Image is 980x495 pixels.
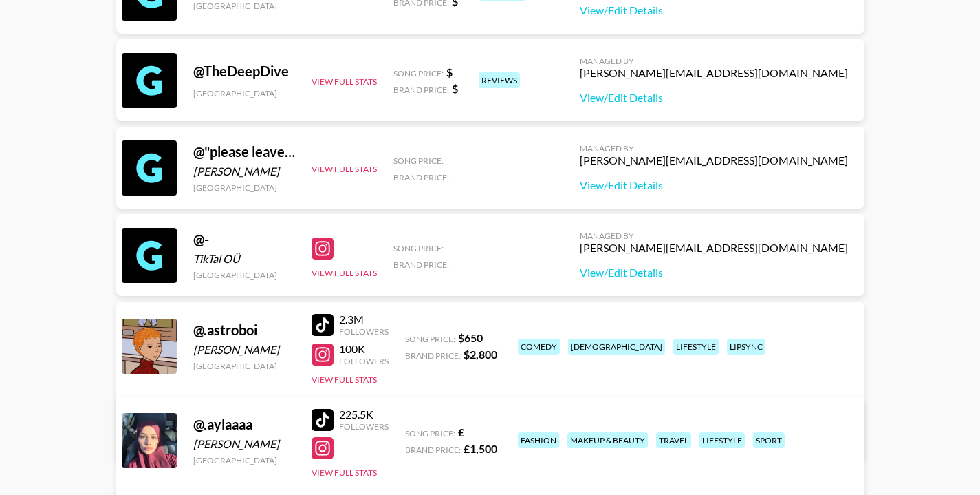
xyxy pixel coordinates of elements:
[193,165,295,178] div: [PERSON_NAME]
[393,260,449,270] span: Brand Price:
[458,425,464,439] strong: £
[193,182,295,193] div: [GEOGRAPHIC_DATA]
[339,408,389,421] div: 225.5K
[193,437,295,451] div: [PERSON_NAME]
[312,164,377,174] button: View Full Stats
[580,266,848,280] a: View/Edit Details
[446,65,453,78] strong: $
[312,76,377,87] button: View Full Stats
[656,432,691,448] div: travel
[193,322,295,339] div: @ .astroboi
[673,339,719,355] div: lifestyle
[339,421,389,432] div: Followers
[193,1,295,11] div: [GEOGRAPHIC_DATA]
[580,56,848,66] div: Managed By
[699,432,745,448] div: lifestyle
[193,416,295,433] div: @ .aylaaaa
[727,339,765,355] div: lipsync
[580,231,848,241] div: Managed By
[193,252,295,266] div: TikTal OÜ
[580,66,848,80] div: [PERSON_NAME][EMAIL_ADDRESS][DOMAIN_NAME]
[580,241,848,255] div: [PERSON_NAME][EMAIL_ADDRESS][DOMAIN_NAME]
[193,231,295,248] div: @ -
[580,91,848,105] a: View/Edit Details
[339,313,389,326] div: 2.3M
[193,270,295,280] div: [GEOGRAPHIC_DATA]
[464,348,497,361] strong: $ 2,800
[312,268,377,278] button: View Full Stats
[193,88,295,98] div: [GEOGRAPHIC_DATA]
[393,172,449,182] span: Brand Price:
[393,68,444,78] span: Song Price:
[393,85,449,95] span: Brand Price:
[479,72,520,88] div: reviews
[580,154,848,167] div: [PERSON_NAME][EMAIL_ADDRESS][DOMAIN_NAME]
[393,156,444,166] span: Song Price:
[193,361,295,371] div: [GEOGRAPHIC_DATA]
[339,356,389,366] div: Followers
[312,375,377,385] button: View Full Stats
[580,143,848,154] div: Managed By
[464,442,497,455] strong: £ 1,500
[452,82,458,95] strong: $
[193,63,295,80] div: @ TheDeepDive
[339,342,389,356] div: 100K
[405,334,455,344] span: Song Price:
[193,143,295,160] div: @ "please leave blank if you are not posting on tiktok"
[518,432,559,448] div: fashion
[567,432,648,448] div: makeup & beauty
[339,326,389,337] div: Followers
[568,339,665,355] div: [DEMOGRAPHIC_DATA]
[580,178,848,192] a: View/Edit Details
[405,445,461,455] span: Brand Price:
[458,331,483,344] strong: $ 650
[405,428,455,439] span: Song Price:
[580,3,848,17] a: View/Edit Details
[193,343,295,357] div: [PERSON_NAME]
[405,350,461,361] span: Brand Price:
[393,243,444,253] span: Song Price:
[753,432,785,448] div: sport
[518,339,560,355] div: comedy
[312,467,377,478] button: View Full Stats
[193,455,295,465] div: [GEOGRAPHIC_DATA]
